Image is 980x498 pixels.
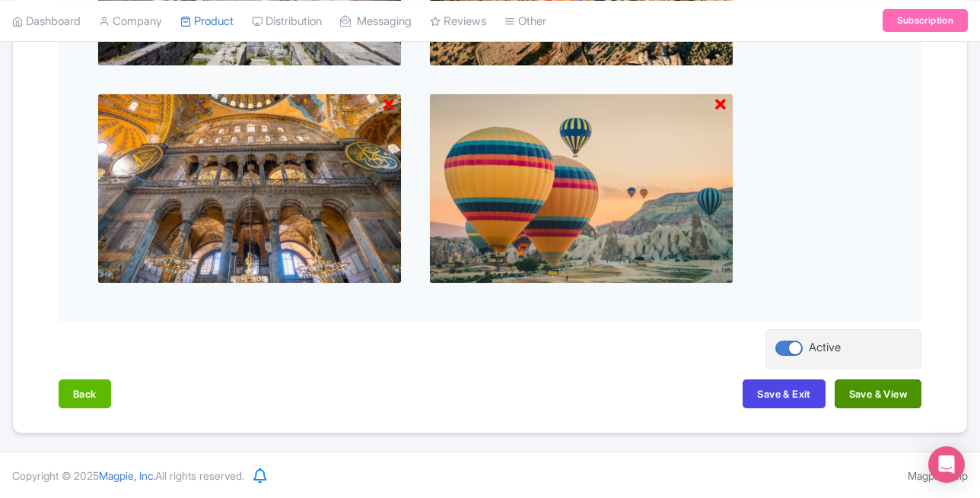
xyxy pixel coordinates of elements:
img: vw77occzs08vysx4tgjg.jpg [429,94,733,284]
a: Subscription [883,9,968,32]
button: Save & View [835,379,921,408]
button: Back [59,379,111,408]
button: Save & Exit [743,379,825,408]
a: Magpie Help [908,469,968,482]
span: Magpie, Inc. [99,469,155,482]
img: du8zs8wcy76nfjnpgx3l.jpg [97,94,402,284]
div: Open Intercom Messenger [928,446,965,483]
div: Copyright © 2025 All rights reserved. [3,468,253,484]
div: Active [809,339,841,357]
